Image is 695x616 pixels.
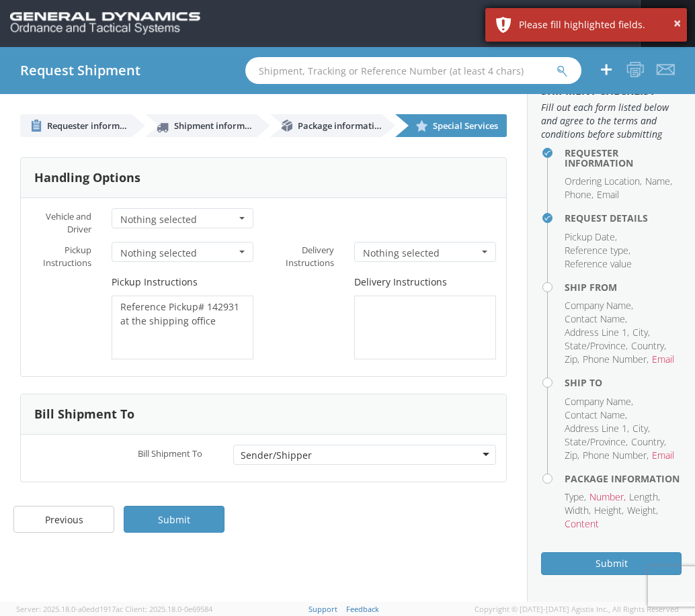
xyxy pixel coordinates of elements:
[565,408,627,422] li: Contact Name
[20,63,140,78] h4: Request Shipment
[631,339,666,353] li: Country
[433,120,498,132] span: Special Services
[354,275,447,289] label: Delivery Instructions
[145,114,257,137] a: Shipment information
[286,244,334,269] span: Delivery Instructions
[652,449,674,462] li: Email
[112,242,253,262] button: Nothing selected
[565,378,682,388] h4: Ship To
[565,326,629,339] li: Address Line 1
[16,604,123,614] span: Server: 2025.18.0-a0edd1917ac
[565,230,617,244] li: Pickup Date
[475,604,679,615] span: Copyright © [DATE]-[DATE] Agistix Inc., All Rights Reserved
[20,114,132,137] a: Requester information
[565,213,682,223] h4: Request Details
[565,175,642,188] li: Ordering Location
[565,282,682,292] h4: Ship From
[34,408,134,421] h3: Bill Shipment To
[583,449,649,462] li: Phone Number
[565,339,628,353] li: State/Province
[346,604,379,614] a: Feedback
[241,449,312,462] div: Sender/Shipper
[46,210,91,235] span: Vehicle and Driver
[541,85,682,97] h3: Shipment Checklist
[112,275,198,289] label: Pickup Instructions
[270,114,382,137] a: Package information
[541,101,682,141] span: Fill out each form listed below and agree to the terms and conditions before submitting
[120,213,236,226] span: Nothing selected
[565,449,579,462] li: Zip
[541,552,682,575] button: Submit
[565,312,627,326] li: Contact Name
[565,299,633,312] li: Company Name
[112,208,253,228] button: Nothing selected
[565,244,630,257] li: Reference type
[565,148,682,169] h4: Requester Information
[138,447,202,459] span: Bill Shipment To
[125,604,212,614] span: Client: 2025.18.0-0e69584
[594,504,624,517] li: Height
[565,422,629,435] li: Address Line 1
[124,506,224,533] a: Submit
[47,120,142,132] span: Requester information
[565,517,599,531] li: Content
[645,175,672,188] li: Name
[34,171,140,185] h3: Handling Options
[627,504,658,517] li: Weight
[245,57,581,84] input: Shipment, Tracking or Reference Number (at least 4 chars)
[565,504,591,517] li: Width
[519,18,677,32] div: Please fill highlighted fields.
[565,188,594,202] li: Phone
[395,114,507,137] a: Special Services
[589,490,626,504] li: Number
[652,353,674,366] li: Email
[309,604,337,614] a: Support
[43,244,91,269] span: Pickup Instructions
[632,326,650,339] li: City
[174,120,267,132] span: Shipment information
[583,353,649,366] li: Phone Number
[565,257,632,271] li: Reference value
[565,353,579,366] li: Zip
[10,12,200,35] img: gd-ots-0c3321f2eb4c994f95cb.png
[120,247,236,260] span: Nothing selected
[13,506,114,533] a: Previous
[298,120,385,132] span: Package information
[354,242,496,262] button: Nothing selected
[597,188,619,202] li: Email
[363,247,479,260] span: Nothing selected
[629,490,660,504] li: Length
[565,395,633,408] li: Company Name
[565,474,682,484] h4: Package Information
[631,435,666,449] li: Country
[673,14,681,34] button: ×
[632,422,650,435] li: City
[565,435,628,449] li: State/Province
[565,490,586,504] li: Type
